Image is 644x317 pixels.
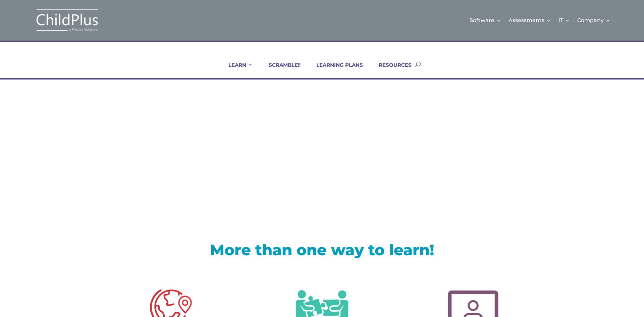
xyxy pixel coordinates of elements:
[308,62,363,78] a: LEARNING PLANS
[260,62,301,78] a: SCRAMBLE!!
[107,242,537,261] h1: More than one way to learn!
[558,7,570,34] a: IT
[220,62,253,78] a: LEARN
[470,7,501,34] a: Software
[577,7,610,34] a: Company
[370,62,412,78] a: RESOURCES
[324,202,326,205] a: 2
[508,7,551,34] a: Assessments
[318,202,320,205] a: 1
